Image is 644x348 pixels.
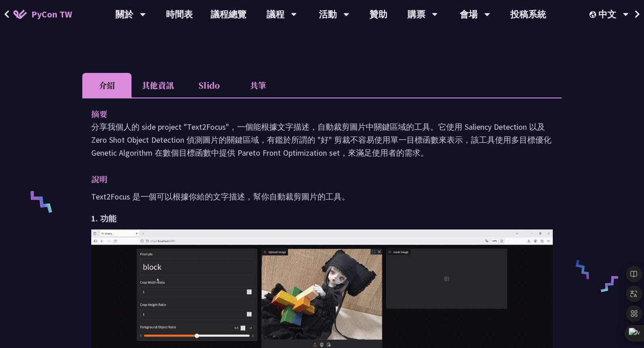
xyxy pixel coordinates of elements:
img: Locale Icon [589,11,598,18]
p: 說明 [91,173,535,186]
h2: 1. 功能 [91,212,553,225]
li: 其他資訊 [131,73,184,98]
li: Slido [184,73,233,98]
p: 分享我個人的 side project "Text2Focus"，一個能根據文字描述，自動裁剪圖片中關鍵區域的工具。它使用 Saliency Detection 以及 Zero Shot Obj... [91,120,553,159]
span: PyCon TW [31,8,72,21]
li: 介紹 [82,73,131,98]
a: PyCon TW [4,3,81,25]
img: Home icon of PyCon TW 2025 [13,10,27,19]
p: Text2Focus 是一個可以根據你給的文字描述，幫你自動裁剪圖片的工具。 [91,190,553,203]
li: 共筆 [233,73,283,98]
p: 摘要 [91,107,535,120]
